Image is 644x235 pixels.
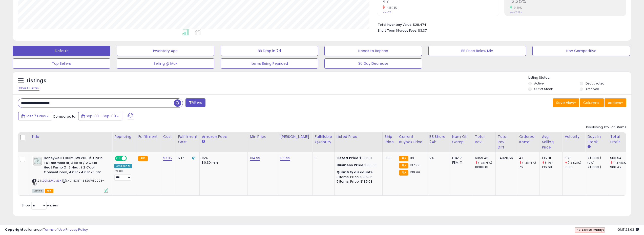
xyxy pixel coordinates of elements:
[115,156,122,161] span: ON
[565,156,585,160] div: 6.71
[32,156,43,166] img: 41xuF1LHv2L._SL40_.jpg
[428,46,526,56] button: BB Price Below Min
[138,156,148,161] small: FBA
[163,156,172,161] a: 97.85
[280,134,310,139] div: [PERSON_NAME]
[575,228,604,232] span: Trial Expires in days
[595,228,597,232] b: 6
[385,134,395,145] div: Ship Price
[475,156,495,160] div: 6359.45
[478,161,492,165] small: (-38.78%)
[410,163,420,167] span: 137.99
[542,165,562,169] div: 136.68
[53,114,76,119] span: Compared to:
[13,46,110,56] button: Default
[43,227,65,232] a: Terms of Use
[429,156,446,160] div: 2%
[32,179,104,186] span: | SKU: HONTH6320WF2003-FBA
[18,112,52,120] button: Last 7 Days
[378,23,412,27] b: Total Inventory Value:
[610,156,631,160] div: 563.54
[532,46,630,56] button: Non Competitive
[185,98,205,107] button: Filters
[586,87,599,91] label: Archived
[542,134,560,150] div: Avg Selling Price
[528,75,631,80] p: Listing States:
[31,134,110,139] div: Title
[587,156,608,160] div: 7 (100%)
[280,156,290,161] a: 139.99
[610,165,631,169] div: 906.42
[410,156,414,160] span: 119
[510,11,522,14] small: Prev: 12.19%
[202,156,244,160] div: 15%
[583,100,599,105] span: Columns
[545,161,553,165] small: (-1%)
[202,160,244,165] div: $0.30 min
[399,156,408,161] small: FBA
[617,227,639,232] span: 2025-09-17 23:03 GMT
[202,139,205,144] small: Amazon Fees.
[587,134,606,145] div: Days In Stock
[44,156,105,176] b: Honeywell TH6320WF2003/U Lyric T6 Thermostat, 3 Heat / 2 Cool Heat Pump Or 2 Heat / 2 Cool Conven...
[568,161,581,165] small: (-38.21%)
[519,165,539,169] div: 76
[138,134,159,139] div: Fulfillment
[475,165,495,169] div: 10388.01
[586,125,626,130] div: Displaying 1 to 1 of 1 items
[542,156,562,160] div: 135.31
[399,134,425,145] div: Current Buybox Price
[512,6,522,10] small: 0.49%
[5,227,88,232] div: seller snap | |
[114,169,132,181] div: Preset:
[553,98,579,107] button: Save View
[385,156,393,160] div: 0.00
[522,161,536,165] small: (-38.16%)
[337,163,364,167] b: Business Price:
[452,156,469,160] div: FBA: 7
[519,134,537,145] div: Ordered Items
[202,134,245,139] div: Amazon Fees
[18,86,40,91] div: Clear All Filters
[475,134,493,145] div: Total Rev.
[452,134,471,145] div: Num of Comp.
[117,46,214,56] button: Inventory Age
[43,179,61,183] a: B01MUKUMEX
[337,156,379,160] div: $139.99
[498,134,515,150] div: Total Rev. Diff.
[32,156,108,192] div: ASIN:
[32,189,44,193] span: All listings currently available for purchase on Amazon
[399,163,408,168] small: FBA
[86,114,116,119] span: Sep-03 - Sep-09
[337,163,379,167] div: $136.03
[178,134,197,145] div: Fulfillment Cost
[114,134,134,139] div: Repricing
[613,161,627,165] small: (-37.83%)
[399,170,408,176] small: FBA
[22,203,58,208] span: Show: entries
[221,58,318,69] button: Items Being Repriced
[163,134,174,139] div: Cost
[250,134,276,139] div: Min Price
[534,87,553,91] label: Out of Stock
[337,175,379,179] div: 3 Items, Price: $135.35
[26,114,46,119] span: Last 7 Days
[565,165,585,169] div: 10.86
[385,6,397,10] small: -38.16%
[221,46,318,56] button: BB Drop in 7d
[315,134,332,145] div: Fulfillable Quantity
[605,98,626,107] button: Actions
[410,170,420,175] span: 139.99
[27,77,46,84] h5: Listings
[5,227,24,232] strong: Copyright
[565,134,583,139] div: Velocity
[587,161,594,165] small: (0%)
[378,21,622,27] li: $28,474
[337,170,373,175] b: Quantity discounts
[534,81,544,86] label: Active
[519,156,539,160] div: 47
[452,160,469,165] div: FBM: 11
[337,179,379,184] div: 5 Items, Price: $135.08
[13,58,110,69] button: Top Sellers
[337,156,360,160] b: Listed Price:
